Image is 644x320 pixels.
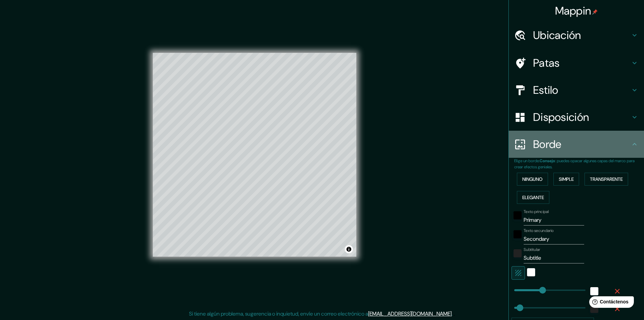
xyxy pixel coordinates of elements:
[524,209,549,214] font: Texto principal
[585,173,628,186] button: Transparente
[514,230,522,238] button: negro
[559,176,574,182] font: Simple
[517,173,548,186] button: Ninguno
[454,310,455,317] font: .
[524,247,540,252] font: Subtitular
[590,176,623,182] font: Transparente
[509,49,644,77] div: Patas
[509,22,644,49] div: Ubicación
[509,104,644,131] div: Disposición
[345,245,353,253] button: Activar o desactivar atribución
[527,268,535,276] button: blanco
[533,28,581,42] font: Ubicación
[522,176,543,182] font: Ninguno
[517,191,549,204] button: Elegante
[514,249,522,257] button: color-222222
[533,56,560,70] font: Patas
[540,158,555,164] font: Consejo
[452,310,453,317] font: .
[368,310,452,317] a: [EMAIL_ADDRESS][DOMAIN_NAME]
[533,110,589,124] font: Disposición
[533,137,562,151] font: Borde
[592,9,598,15] img: pin-icon.png
[509,77,644,104] div: Estilo
[533,83,558,97] font: Estilo
[553,173,579,186] button: Simple
[524,228,554,233] font: Texto secundario
[189,310,368,317] font: Si tiene algún problema, sugerencia o inquietud, envíe un correo electrónico a
[514,158,540,164] font: Elige un borde.
[590,287,598,295] button: blanco
[509,131,644,158] div: Borde
[555,4,591,18] font: Mappin
[514,211,522,219] button: negro
[514,158,635,170] font: : puedes opacar algunas capas del marco para crear efectos geniales.
[453,310,454,317] font: .
[522,194,544,200] font: Elegante
[584,294,637,313] iframe: Lanzador de widgets de ayuda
